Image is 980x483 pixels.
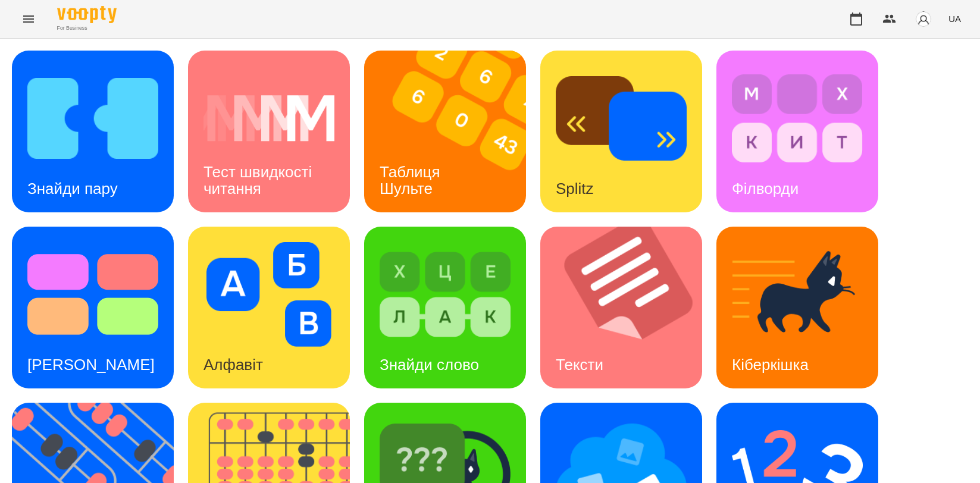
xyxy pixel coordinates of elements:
h3: Кіберкішка [732,356,809,374]
button: UA [944,8,966,30]
img: Тексти [540,227,717,388]
h3: Тест швидкості читання [203,163,316,197]
span: For Business [57,24,117,32]
img: Знайди пару [27,66,158,171]
a: Тест Струпа[PERSON_NAME] [12,227,174,388]
a: Знайди словоЗнайди слово [364,227,526,388]
h3: [PERSON_NAME] [27,356,155,374]
h3: Splitz [556,180,594,197]
a: ФілвордиФілворди [716,51,878,212]
h3: Тексти [556,356,603,374]
a: Таблиця ШультеТаблиця Шульте [364,51,526,212]
a: Тест швидкості читанняТест швидкості читання [188,51,350,212]
img: Тест Струпа [27,242,158,347]
a: КіберкішкаКіберкішка [716,227,878,388]
h3: Алфавіт [203,356,263,374]
span: UA [948,12,961,25]
img: Тест швидкості читання [203,66,334,171]
img: Voopty Logo [57,6,117,23]
button: Menu [14,5,43,33]
a: ТекстиТексти [540,227,702,388]
h3: Знайди пару [27,180,118,197]
a: SplitzSplitz [540,51,702,212]
h3: Знайди слово [380,356,479,374]
img: Splitz [556,66,687,171]
img: avatar_s.png [915,11,932,27]
a: АлфавітАлфавіт [188,227,350,388]
h3: Філворди [732,180,799,197]
a: Знайди паруЗнайди пару [12,51,174,212]
img: Філворди [732,66,863,171]
h3: Таблиця Шульте [380,163,444,197]
img: Знайди слово [380,242,511,347]
img: Кіберкішка [732,242,863,347]
img: Таблиця Шульте [364,51,541,212]
img: Алфавіт [203,242,334,347]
